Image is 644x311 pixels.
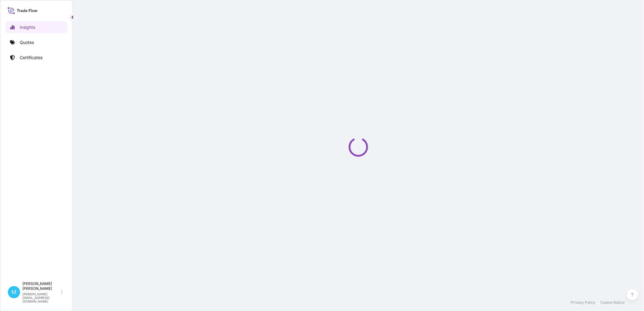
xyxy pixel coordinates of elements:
[571,300,595,305] a: Privacy Policy
[20,55,42,61] p: Certificates
[20,24,35,30] p: Insights
[5,21,68,33] a: Insights
[12,289,16,295] span: M
[20,39,34,45] p: Quotes
[5,52,68,64] a: Certificates
[600,300,625,305] a: Cookie Notice
[5,36,68,48] a: Quotes
[22,292,60,303] p: [PERSON_NAME][EMAIL_ADDRESS][DOMAIN_NAME]
[22,281,60,291] p: [PERSON_NAME] [PERSON_NAME]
